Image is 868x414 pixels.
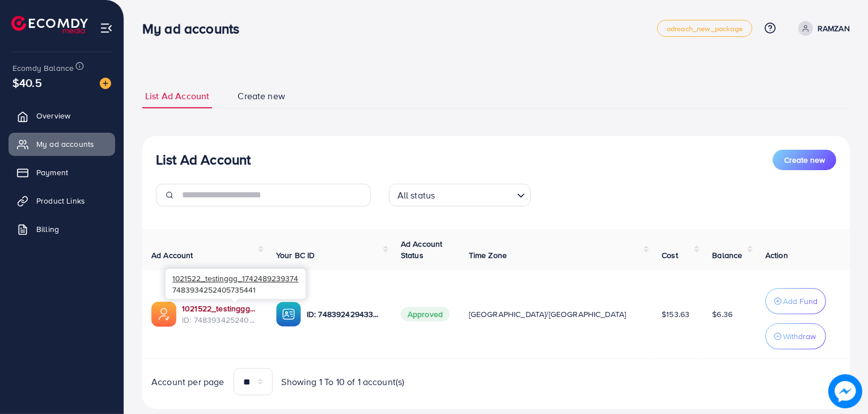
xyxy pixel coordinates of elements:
[9,133,115,155] a: My ad accounts
[156,151,251,168] h3: List Ad Account
[438,185,512,204] input: Search for option
[276,250,315,261] span: Your BC ID
[151,375,225,388] span: Account per page
[818,22,850,35] p: RAMZAN
[276,302,301,327] img: ic-ba-acc.ded83a64.svg
[151,302,176,327] img: ic-ads-acc.e4c84228.svg
[662,250,678,261] span: Cost
[142,20,248,37] h3: My ad accounts
[712,250,742,261] span: Balance
[389,184,531,206] div: Search for option
[765,288,826,314] button: Add Fund
[765,250,788,261] span: Action
[773,150,836,170] button: Create new
[765,323,826,349] button: Withdraw
[657,20,752,37] a: adreach_new_package
[784,154,825,166] span: Create new
[667,25,743,32] span: adreach_new_package
[12,62,74,74] span: Ecomdy Balance
[9,104,115,127] a: Overview
[145,90,209,103] span: List Ad Account
[401,307,450,322] span: Approved
[401,238,443,261] span: Ad Account Status
[662,309,689,320] span: $153.63
[166,269,306,299] div: 7483934252405735441
[9,218,115,240] a: Billing
[783,294,818,308] p: Add Fund
[36,195,85,206] span: Product Links
[12,74,42,91] span: $40.5
[9,161,115,184] a: Payment
[395,187,438,204] span: All status
[238,90,285,103] span: Create new
[9,189,115,212] a: Product Links
[36,223,59,235] span: Billing
[100,78,111,89] img: image
[712,309,732,320] span: $6.36
[182,314,258,326] span: ID: 7483934252405735441
[100,22,113,35] img: menu
[828,374,862,408] img: image
[11,16,88,33] img: logo
[36,167,68,178] span: Payment
[469,309,626,320] span: [GEOGRAPHIC_DATA]/[GEOGRAPHIC_DATA]
[172,273,298,284] span: 1021522_testinggg_1742489239374
[282,375,405,388] span: Showing 1 To 10 of 1 account(s)
[36,138,94,150] span: My ad accounts
[794,21,850,36] a: RAMZAN
[783,329,816,343] p: Withdraw
[469,250,507,261] span: Time Zone
[307,307,383,321] p: ID: 7483924294330974226
[182,303,258,314] a: 1021522_testinggg_1742489239374
[151,250,193,261] span: Ad Account
[36,110,70,121] span: Overview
